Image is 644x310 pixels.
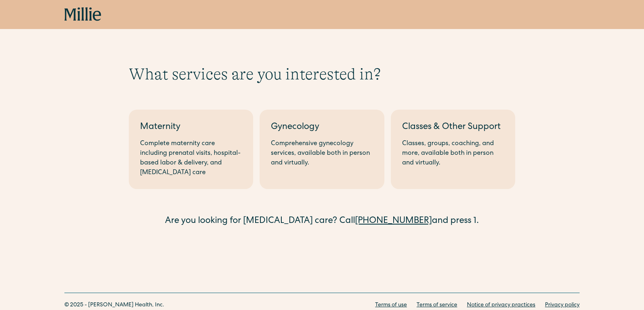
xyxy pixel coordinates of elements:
[402,121,504,134] div: Classes & Other Support
[467,301,535,310] a: Notice of privacy practices
[64,301,164,310] div: © 2025 - [PERSON_NAME] Health, Inc.
[402,139,504,168] div: Classes, groups, coaching, and more, available both in person and virtually.
[129,215,515,228] div: Are you looking for [MEDICAL_DATA] care? Call and press 1.
[355,217,432,226] a: [PHONE_NUMBER]
[129,110,253,189] a: MaternityComplete maternity care including prenatal visits, hospital-based labor & delivery, and ...
[417,301,457,310] a: Terms of service
[271,121,373,134] div: Gynecology
[271,139,373,168] div: Comprehensive gynecology services, available both in person and virtually.
[545,301,580,310] a: Privacy policy
[391,110,515,189] a: Classes & Other SupportClasses, groups, coaching, and more, available both in person and virtually.
[260,110,384,189] a: GynecologyComprehensive gynecology services, available both in person and virtually.
[140,121,242,134] div: Maternity
[129,64,515,84] h1: What services are you interested in?
[140,139,242,178] div: Complete maternity care including prenatal visits, hospital-based labor & delivery, and [MEDICAL_...
[375,301,407,310] a: Terms of use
